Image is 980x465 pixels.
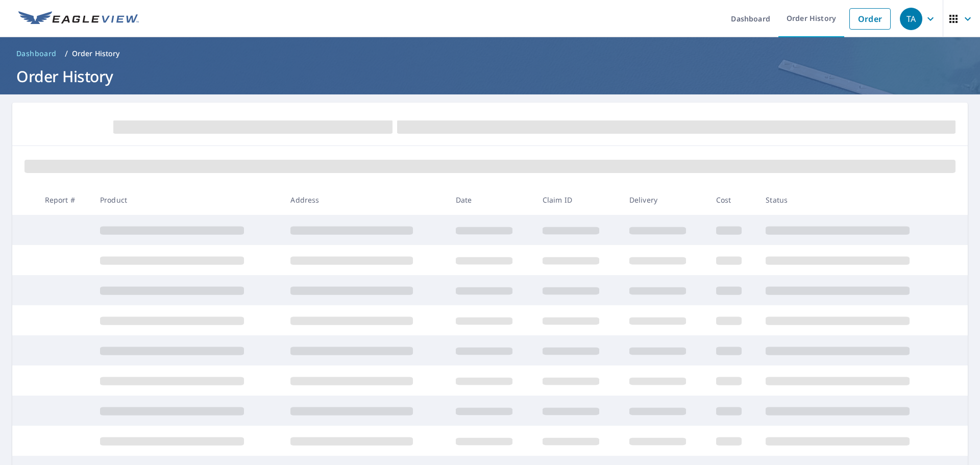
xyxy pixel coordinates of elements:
[534,185,621,215] th: Claim ID
[757,185,948,215] th: Status
[12,45,968,62] nav: breadcrumb
[12,66,968,87] h1: Order History
[65,47,68,60] li: /
[708,185,758,215] th: Cost
[621,185,708,215] th: Delivery
[282,185,447,215] th: Address
[18,11,139,27] img: EV Logo
[12,45,61,62] a: Dashboard
[448,185,534,215] th: Date
[849,8,891,30] a: Order
[900,8,922,30] div: TA
[92,185,282,215] th: Product
[37,185,92,215] th: Report #
[16,48,57,59] span: Dashboard
[72,48,120,59] p: Order History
